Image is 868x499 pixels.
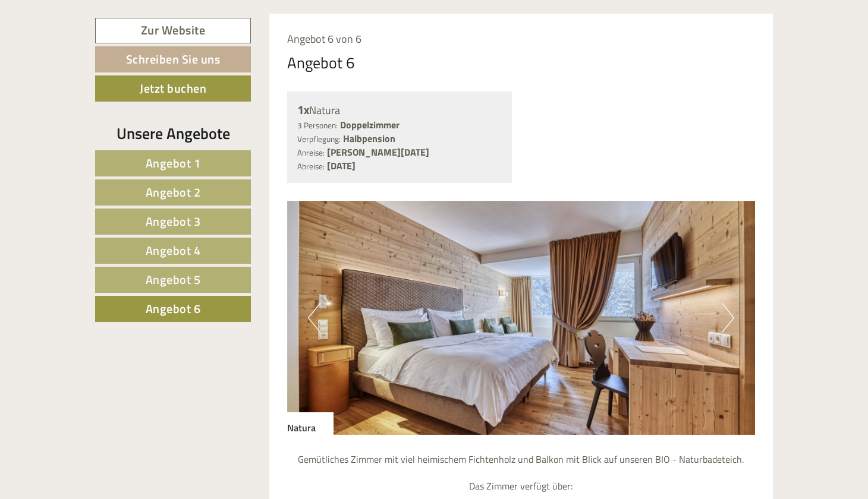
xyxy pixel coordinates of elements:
a: Schreiben Sie uns [95,46,251,72]
div: Unsere Angebote [95,122,251,144]
small: Anreise: [297,147,325,159]
b: 1x [297,100,309,119]
a: Jetzt buchen [95,75,251,102]
button: Previous [308,303,320,333]
b: [PERSON_NAME][DATE] [327,145,429,159]
b: Halbpension [343,131,395,146]
a: Zur Website [95,18,251,43]
span: Angebot 2 [146,183,201,201]
small: Abreise: [297,160,325,172]
button: Next [722,303,734,333]
b: [DATE] [327,159,356,173]
small: 3 Personen: [297,119,338,131]
div: Angebot 6 [287,52,355,74]
span: Angebot 3 [146,212,201,230]
div: Natura [297,102,502,119]
span: Angebot 6 von 6 [287,31,361,47]
div: Natura [287,412,334,435]
span: Angebot 5 [146,270,201,289]
span: Angebot 4 [146,241,201,260]
span: Angebot 6 [146,299,201,318]
span: Angebot 1 [146,154,201,172]
b: Doppelzimmer [340,118,400,132]
small: Verpflegung: [297,133,341,145]
img: image [287,201,756,435]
